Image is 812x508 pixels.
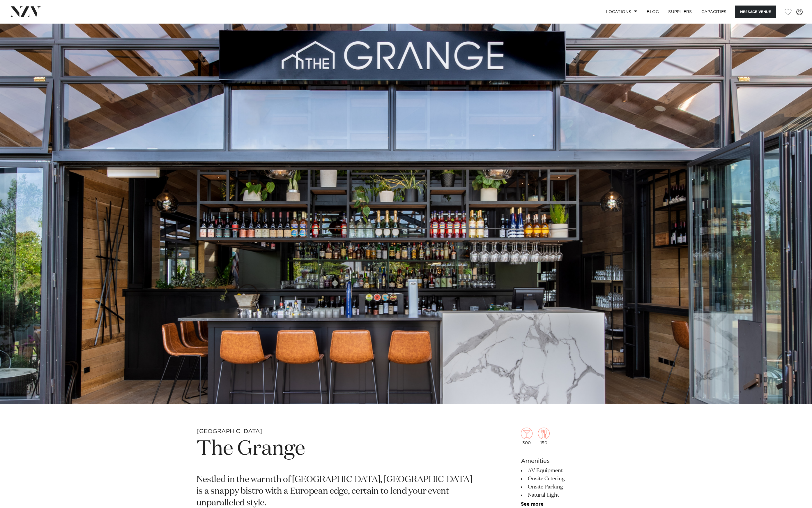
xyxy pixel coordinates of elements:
button: Message Venue [735,6,776,18]
h6: Amenities [521,457,616,465]
small: [GEOGRAPHIC_DATA] [197,428,263,434]
li: Onsite Catering [521,475,616,483]
div: 150 [538,428,550,445]
div: 300 [521,428,533,445]
a: SUPPLIERS [664,6,696,18]
h1: The Grange [197,436,480,463]
a: Locations [601,6,642,18]
a: Capacities [697,6,731,18]
li: Onsite Parking [521,483,616,491]
li: AV Equipment [521,467,616,475]
img: dining.png [538,428,550,439]
a: BLOG [642,6,664,18]
li: Natural Light [521,491,616,499]
img: nzv-logo.png [9,6,41,17]
img: cocktail.png [521,428,533,439]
